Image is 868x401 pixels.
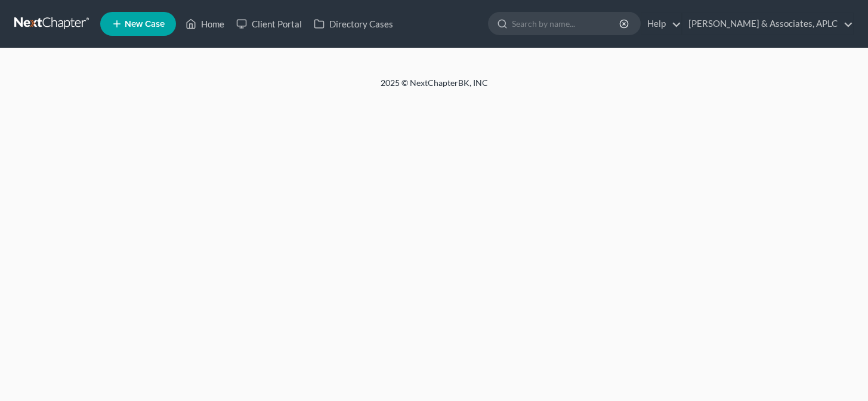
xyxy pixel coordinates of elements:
input: Search by name... [512,13,621,35]
a: Help [641,13,681,35]
a: Directory Cases [308,13,399,35]
span: New Case [125,20,165,29]
a: Home [180,13,230,35]
div: 2025 © NextChapterBK, INC [94,77,774,98]
a: Client Portal [230,13,308,35]
a: [PERSON_NAME] & Associates, APLC [682,13,853,35]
